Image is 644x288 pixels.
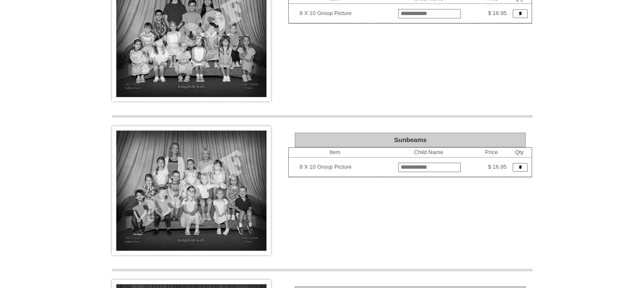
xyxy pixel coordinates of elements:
th: Item [289,148,381,158]
td: 8 X 10 Group Picture [299,160,381,174]
div: Sunbeams [295,133,526,147]
td: $ 16.95 [476,4,507,23]
th: Qty [507,148,532,158]
th: Price [476,148,507,158]
th: Child Name [381,148,476,158]
img: Sunbeams [112,126,271,255]
td: 8 X 10 Group Picture [299,6,381,20]
td: $ 16.95 [476,158,507,177]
